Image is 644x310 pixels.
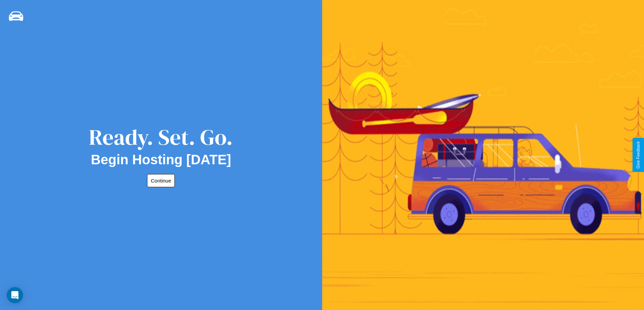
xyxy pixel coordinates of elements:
h2: Begin Hosting [DATE] [91,152,231,167]
button: Continue [147,174,175,187]
div: Ready. Set. Go. [89,122,233,152]
div: Give Feedback [636,141,641,169]
div: Open Intercom Messenger [7,287,23,303]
